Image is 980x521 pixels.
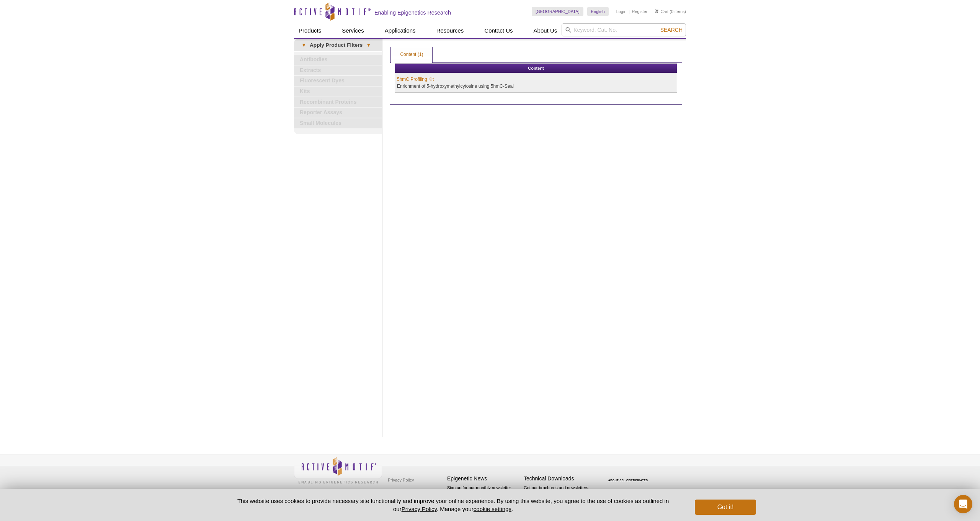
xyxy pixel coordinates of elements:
[480,23,517,38] a: Contact Us
[294,55,382,65] a: Antibodies
[294,66,382,75] a: Extracts
[616,9,627,14] a: Login
[432,23,469,38] a: Resources
[447,485,520,511] p: Sign up for our monthly newsletter highlighting recent publications in the field of epigenetics.
[524,475,596,482] h4: Technical Downloads
[294,118,382,128] a: Small Molecules
[294,97,382,107] a: Recombinant Proteins
[402,506,437,512] a: Privacy Policy
[632,9,647,14] a: Register
[655,9,668,14] a: Cart
[395,73,677,93] td: Enrichment of 5-hydroxymethylcytosine using 5hmC-Seal
[600,468,658,485] table: Click to Verify - This site chose Symantec SSL for secure e-commerce and confidential communicati...
[294,454,382,485] img: Active Motif,
[474,506,511,512] button: cookie settings
[386,474,416,486] a: Privacy Policy
[397,76,434,83] a: 5hmC Profiling Kit
[224,497,682,513] p: This website uses cookies to provide necessary site functionality and improve your online experie...
[363,42,374,49] span: ▾
[532,7,583,16] a: [GEOGRAPHIC_DATA]
[524,485,596,504] p: Get our brochures and newsletters, or request them by mail.
[386,486,426,497] a: Terms & Conditions
[954,495,972,513] div: Open Intercom Messenger
[660,27,683,33] span: Search
[608,479,648,482] a: ABOUT SSL CERTIFICATES
[337,23,369,38] a: Services
[374,9,451,16] h2: Enabling Epigenetics Research
[695,500,756,515] button: Got it!
[380,23,420,38] a: Applications
[294,76,382,86] a: Fluorescent Dyes
[587,7,609,16] a: English
[655,7,686,16] li: (0 items)
[294,23,326,38] a: Products
[294,87,382,97] a: Kits
[294,108,382,118] a: Reporter Assays
[294,39,382,51] a: ▾Apply Product Filters▾
[658,26,685,33] button: Search
[391,47,432,62] a: Content (1)
[395,64,677,73] th: Content
[655,9,658,13] img: Your Cart
[529,23,562,38] a: About Us
[629,7,630,16] li: |
[447,475,520,482] h4: Epigenetic News
[562,23,686,36] input: Keyword, Cat. No.
[298,42,310,49] span: ▾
